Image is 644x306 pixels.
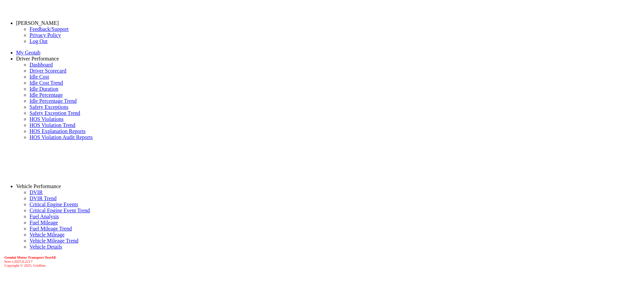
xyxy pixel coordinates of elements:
a: Driver Scorecard [30,68,66,74]
a: Fuel Mileage [30,220,58,225]
b: Gemini Motor Transport TestAll [4,255,56,259]
a: Privacy Policy [30,32,61,38]
a: Critical Engine Event Trend [30,208,90,213]
a: HOS Explanation Reports [30,128,86,134]
a: HOS Violation Audit Reports [30,134,93,140]
div: Copyright © 2025, Gridline [4,255,641,267]
a: HOS Violations [30,116,63,122]
i: beta v.2025.6.2217 [4,259,33,263]
a: Feedback/Support [30,26,68,32]
a: Idle Percentage Trend [30,98,76,104]
a: Safety Exceptions [30,104,68,110]
a: DVIR [30,189,43,195]
a: Vehicle Mileage [30,232,64,237]
a: Critical Engine Events [30,202,78,207]
a: Log Out [30,38,48,44]
a: Vehicle Details [30,244,62,250]
a: Dashboard [30,62,53,68]
a: Driver Performance [16,56,59,61]
a: Idle Cost [30,74,49,80]
a: HOS Violation Trend [30,122,75,128]
a: Safety Exception Trend [30,110,80,116]
a: Idle Cost Trend [30,80,63,86]
a: My Geotab [16,50,40,55]
a: Idle Percentage [30,92,63,98]
a: Fuel Analysis [30,214,59,219]
a: Idle Duration [30,86,58,92]
a: Vehicle Mileage Trend [30,238,78,244]
a: DVIR Trend [30,195,56,201]
a: [PERSON_NAME] [16,20,59,26]
a: Vehicle Performance [16,183,61,189]
a: Fuel Mileage Trend [30,226,72,231]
